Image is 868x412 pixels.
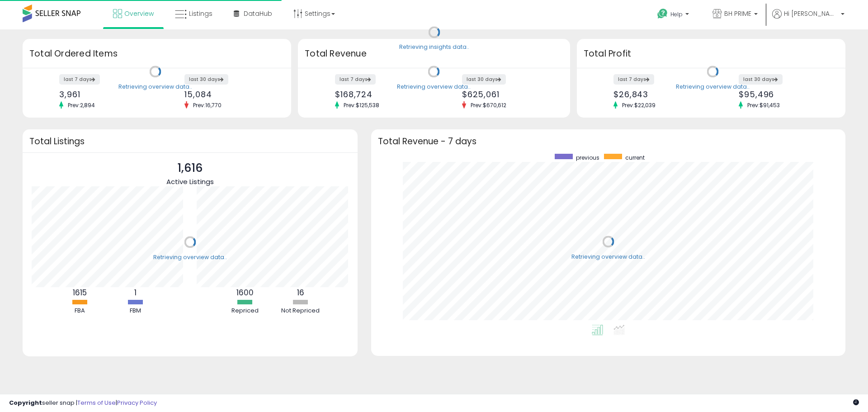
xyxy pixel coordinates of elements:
[124,9,154,18] span: Overview
[244,9,272,18] span: DataHub
[9,398,42,407] strong: Copyright
[9,399,157,407] div: seller snap | |
[189,9,212,18] span: Listings
[676,83,750,91] div: Retrieving overview data..
[117,398,157,407] a: Privacy Policy
[657,8,668,19] i: Get Help
[724,9,751,18] span: BH PRIME
[571,253,645,261] div: Retrieving overview data..
[670,10,683,18] span: Help
[153,253,227,261] div: Retrieving overview data..
[650,1,698,29] a: Help
[397,83,471,91] div: Retrieving overview data..
[784,9,838,18] span: Hi [PERSON_NAME]
[772,9,844,29] a: Hi [PERSON_NAME]
[77,398,116,407] a: Terms of Use
[118,83,192,91] div: Retrieving overview data..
